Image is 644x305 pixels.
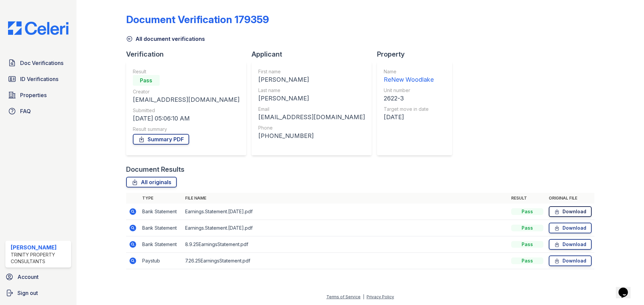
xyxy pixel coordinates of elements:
span: Properties [20,91,47,99]
div: [DATE] [384,112,434,122]
a: ID Verifications [5,72,71,86]
a: Sign out [3,286,74,300]
div: Submitted [133,107,239,114]
div: [PERSON_NAME] [258,75,365,84]
a: Download [549,239,592,250]
td: 7.26.25EarningsStatement.pdf [182,253,508,269]
a: Properties [5,88,71,102]
div: Result summary [133,126,239,133]
div: [EMAIL_ADDRESS][DOMAIN_NAME] [133,95,239,104]
div: Unit number [384,87,434,94]
th: Result [508,193,546,204]
a: Name ReNew Woodlake [384,68,434,84]
div: Pass [511,257,543,264]
div: 2622-3 [384,94,434,103]
div: [EMAIL_ADDRESS][DOMAIN_NAME] [258,112,365,122]
td: 8.9.25EarningsStatement.pdf [182,236,508,253]
span: Account [17,273,39,281]
div: Document Verification 179359 [126,13,269,25]
a: All originals [126,177,177,187]
a: Download [549,223,592,233]
div: Phone [258,125,365,131]
td: Earnings.Statement.[DATE].pdf [182,220,508,236]
div: Pass [511,241,543,248]
div: [PHONE_NUMBER] [258,131,365,141]
a: Summary PDF [133,134,189,145]
div: Last name [258,87,365,94]
span: ID Verifications [20,75,58,83]
div: Email [258,106,365,112]
div: Trinity Property Consultants [11,251,68,265]
a: Download [549,206,592,217]
td: Paystub [140,253,182,269]
th: Original file [546,193,594,204]
span: Doc Verifications [20,59,63,67]
div: Property [377,50,458,59]
div: ReNew Woodlake [384,75,434,84]
div: Pass [511,225,543,231]
div: Result [133,68,239,75]
div: Pass [133,75,160,86]
iframe: chat widget [616,278,637,298]
span: Sign out [17,289,38,297]
a: Terms of Service [326,294,361,299]
span: FAQ [20,107,31,115]
a: Account [3,270,74,284]
td: Bank Statement [140,236,182,253]
th: File name [182,193,508,204]
div: Applicant [252,50,377,59]
a: All document verifications [126,35,205,43]
th: Type [140,193,182,204]
td: Earnings.Statement.[DATE].pdf [182,204,508,220]
a: Download [549,255,592,266]
a: Privacy Policy [367,294,394,299]
div: | [363,294,364,299]
a: Doc Verifications [5,56,71,70]
div: First name [258,68,365,75]
div: Name [384,68,434,75]
img: CE_Logo_Blue-a8612792a0a2168367f1c8372b55b34899dd931a85d93a1a3d3e32e68fde9ad4.png [3,21,74,35]
td: Bank Statement [140,220,182,236]
div: Verification [126,50,252,59]
div: Creator [133,88,239,95]
td: Bank Statement [140,204,182,220]
div: [PERSON_NAME] [11,243,68,251]
div: Target move in date [384,106,434,112]
div: [PERSON_NAME] [258,94,365,103]
div: Document Results [126,165,184,174]
div: Pass [511,208,543,215]
a: FAQ [5,104,71,118]
div: [DATE] 05:06:10 AM [133,114,239,123]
